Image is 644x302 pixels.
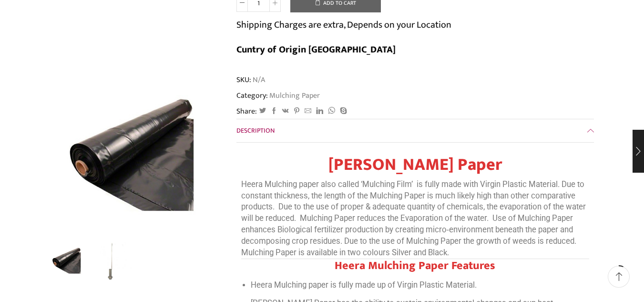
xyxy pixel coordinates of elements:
span: Share: [236,106,257,117]
strong: Heera Mulching Paper Features [335,256,495,275]
a: Description [236,119,594,142]
strong: [PERSON_NAME] Paper [328,150,502,179]
span: Description [236,125,275,136]
a: Mulching Paper [268,89,320,102]
span: Category: [236,90,320,101]
span: N/A [251,74,265,85]
p: Shipping Charges are extra, Depends on your Location [236,17,451,32]
li: 2 / 2 [92,241,132,280]
span: SKU: [236,74,594,85]
li: 1 / 2 [48,241,88,280]
b: Cuntry of Origin [GEOGRAPHIC_DATA] [236,42,396,58]
span: Heera Mulching paper is fully made up of Virgin Plastic Material. [251,280,477,290]
img: Heera Mulching Paper [48,240,88,280]
a: Mulching-Hole [92,241,132,281]
img: Mulching Paper Hole Long [92,241,132,281]
div: 1 / 2 [51,65,222,237]
span: Heera Mulching paper also called ‘Mulching Film’ is fully made with Virgin Plastic Material. Due ... [241,179,586,258]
